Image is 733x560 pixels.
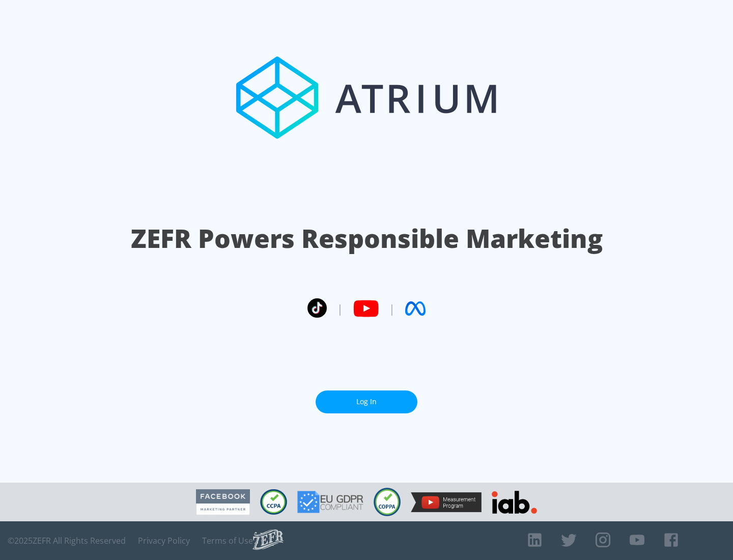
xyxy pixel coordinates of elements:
img: IAB [492,491,537,514]
a: Terms of Use [202,536,253,546]
a: Privacy Policy [138,536,190,546]
span: | [389,301,395,316]
img: Facebook Marketing Partner [196,489,250,515]
h1: ZEFR Powers Responsible Marketing [131,221,603,256]
img: COPPA Compliant [374,488,401,516]
img: CCPA Compliant [260,489,287,515]
img: YouTube Measurement Program [411,492,482,512]
img: GDPR Compliant [297,491,363,513]
span: | [337,301,343,316]
span: © 2025 ZEFR All Rights Reserved [8,536,126,546]
a: Log In [316,390,417,413]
